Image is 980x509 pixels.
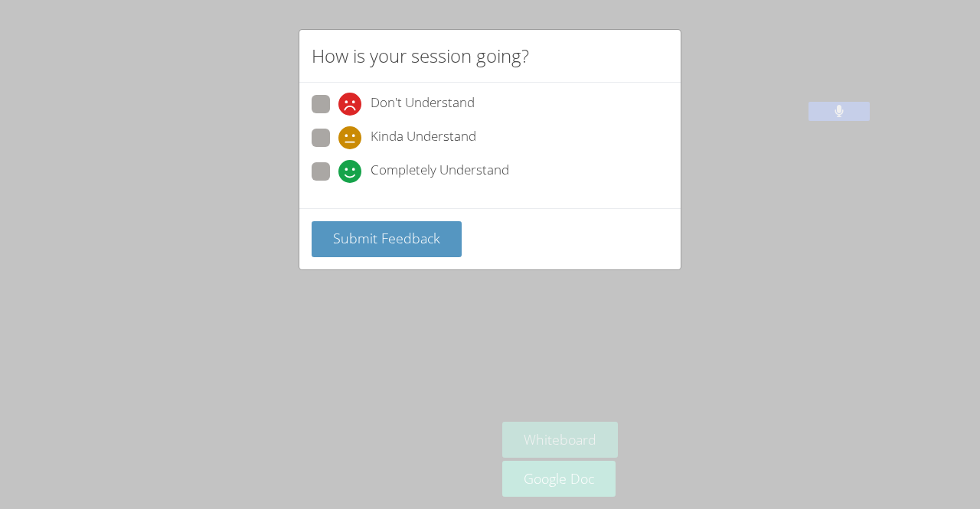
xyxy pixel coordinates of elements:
[333,229,440,247] span: Submit Feedback
[371,160,509,183] span: Completely Understand
[312,42,529,70] h2: How is your session going?
[312,221,462,257] button: Submit Feedback
[371,93,475,116] span: Don't Understand
[371,126,476,149] span: Kinda Understand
